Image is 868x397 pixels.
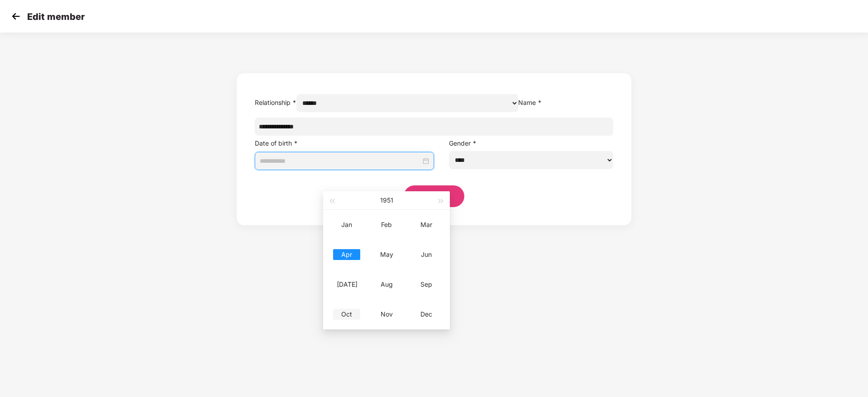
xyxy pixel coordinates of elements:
[373,219,400,230] div: Feb
[380,191,393,209] button: 1951
[373,249,400,260] div: May
[406,210,446,240] td: 1951-03
[327,240,367,269] td: 1951-04
[373,279,400,290] div: Aug
[449,139,477,147] label: Gender *
[404,185,464,207] button: Save
[423,158,429,164] span: close-circle
[413,279,440,290] div: Sep
[333,279,360,290] div: [DATE]
[413,219,440,230] div: Mar
[333,249,360,260] div: Apr
[406,299,446,329] td: 1951-12
[333,219,360,230] div: Jan
[518,99,542,106] label: Name *
[413,309,440,320] div: Dec
[406,240,446,269] td: 1951-06
[327,299,367,329] td: 1951-10
[367,210,406,240] td: 1951-02
[333,309,360,320] div: Oct
[373,309,400,320] div: Nov
[9,9,23,23] img: svg+xml;base64,PHN2ZyB4bWxucz0iaHR0cDovL3d3dy53My5vcmcvMjAwMC9zdmciIHdpZHRoPSIzMCIgaGVpZ2h0PSIzMC...
[327,269,367,299] td: 1951-07
[27,11,85,22] p: Edit member
[367,240,406,269] td: 1951-05
[255,99,296,106] label: Relationship *
[413,249,440,260] div: Jun
[406,269,446,299] td: 1951-09
[327,210,367,240] td: 1951-01
[367,269,406,299] td: 1951-08
[367,299,406,329] td: 1951-11
[255,139,298,147] label: Date of birth *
